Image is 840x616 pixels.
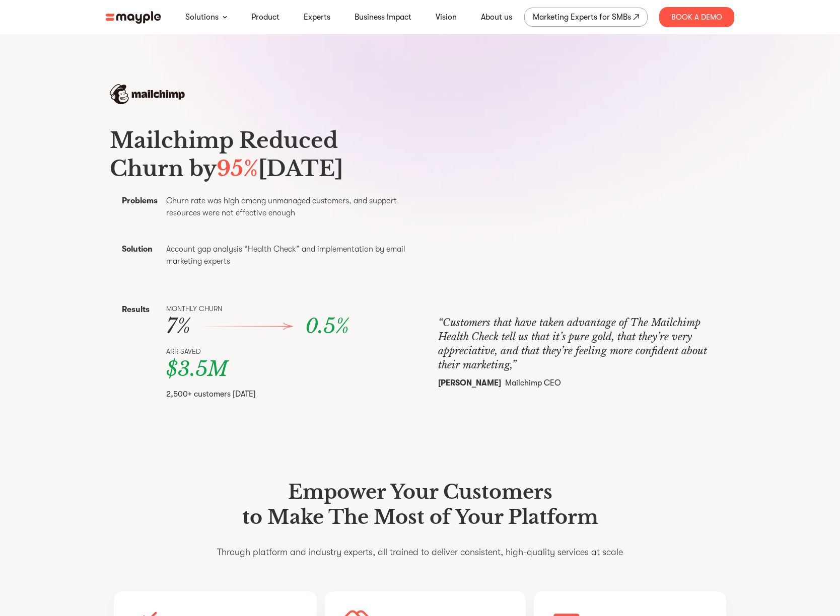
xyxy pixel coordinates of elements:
[217,156,258,182] span: 95%
[533,10,631,24] div: Marketing Experts for SMBs
[106,11,161,24] img: mayple-logo
[122,243,162,255] p: Solution
[438,378,730,388] div: Mailchimp CEO
[438,316,730,372] p: “Customers that have taken advantage of The Mailchimp Health Check tell us that it’s pure gold, t...
[524,8,648,27] a: Marketing Experts for SMBs
[202,323,293,330] img: right arrow
[166,243,414,267] p: Account gap analysis “Health Check” and implementation by email marketing experts
[185,11,219,23] a: Solutions
[217,480,623,529] h1: Empower Your Customers to Make The Most of Your Platform
[122,195,162,207] p: Problems
[481,11,512,23] a: About us
[122,303,162,316] p: Results
[436,11,457,23] a: Vision
[217,546,623,559] p: Through platform and industry experts, all trained to deliver consistent, high-quality services a...
[659,7,734,27] div: Book A Demo
[110,84,185,104] img: mailchimp-logo
[251,11,279,23] a: Product
[223,16,227,19] img: arrow-down
[166,357,396,381] div: $3.5M
[438,378,501,388] div: [PERSON_NAME]
[166,314,396,338] div: 7%
[166,195,414,219] p: Churn rate was high among unmanaged customers, and support resources were not effective enough
[110,126,414,183] h3: Mailchimp Reduced Churn by [DATE]
[166,303,396,314] p: Monthly churn
[305,314,396,338] div: 0.5%
[304,11,330,23] a: Experts
[438,139,621,243] iframe: Video Title
[355,11,411,23] a: Business Impact
[166,346,396,357] p: ARR Saved
[166,389,396,399] div: 2,500+ customers [DATE]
